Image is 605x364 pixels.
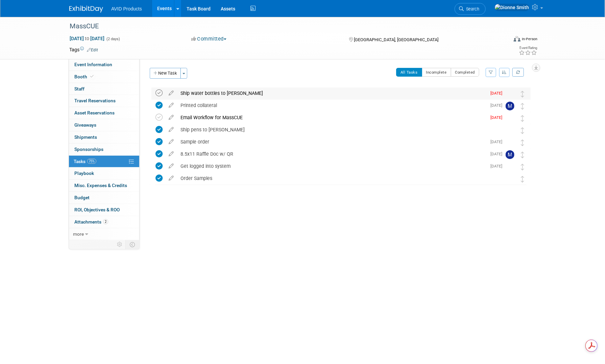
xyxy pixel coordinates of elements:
span: ROI, Objectives & ROO [74,207,120,212]
div: Event Format [468,35,537,45]
a: ROI, Objectives & ROO [69,204,139,216]
a: Asset Reservations [69,107,139,119]
a: Attachments2 [69,216,139,228]
img: Dionne Smith [506,162,514,171]
span: [DATE] [490,139,506,144]
img: ExhibitDay [69,6,103,12]
button: Committed [189,35,229,43]
span: [DATE] [490,91,506,96]
img: Michelle Turcotte [506,150,514,159]
div: MassCUE [67,20,498,32]
img: Dionne Smith [506,175,514,183]
span: AVID Products [111,6,142,11]
span: 2 [103,219,108,224]
span: Event Information [74,62,112,67]
span: Playbook [74,171,94,176]
div: Ship pens to [PERSON_NAME] [177,124,492,135]
span: 75% [87,159,96,164]
img: Dionne Smith [506,114,514,123]
span: Giveaways [74,122,96,128]
span: Shipments [74,134,97,140]
button: New Task [150,68,181,79]
a: edit [165,139,177,145]
a: edit [165,127,177,133]
span: [DATE] [490,152,506,156]
a: Search [455,3,486,15]
span: [DATE] [490,164,506,168]
a: edit [165,114,177,121]
div: Order Samples [177,173,492,184]
img: Michelle Turcotte [506,102,514,110]
a: Event Information [69,59,139,71]
a: Tasks75% [69,156,139,167]
i: Move task [521,176,524,182]
span: more [73,231,84,237]
a: Booth [69,71,139,83]
span: Tasks [74,159,96,164]
a: Giveaways [69,119,139,131]
a: edit [165,175,177,181]
i: Move task [521,115,524,122]
td: Personalize Event Tab Strip [114,240,126,249]
a: Staff [69,83,139,95]
td: Toggle Event Tabs [126,240,140,249]
span: [DATE] [DATE] [69,35,105,42]
img: Format-Inperson.png [514,36,521,42]
td: Tags [69,46,98,53]
div: Get logged into system [177,160,486,172]
i: Move task [521,91,524,97]
div: Sample order [177,136,486,148]
i: Move task [521,152,524,158]
span: Staff [74,86,84,92]
img: Dionne Smith [506,126,514,135]
a: Budget [69,192,139,204]
i: Move task [521,103,524,109]
a: edit [165,163,177,169]
a: Shipments [69,131,139,143]
a: Playbook [69,167,139,179]
a: Sponsorships [69,144,139,155]
div: In-Person [522,36,537,42]
span: (2 days) [106,37,120,41]
div: Email Workflow for MassCUE [177,112,486,123]
i: Move task [521,139,524,146]
div: Printed collateral [177,100,486,111]
a: edit [165,151,177,157]
span: Search [464,6,479,11]
span: Sponsorships [74,147,103,152]
span: Booth [74,74,95,79]
a: Edit [87,48,98,52]
span: Travel Reservations [74,98,116,103]
a: Travel Reservations [69,95,139,107]
span: [DATE] [490,115,506,120]
i: Move task [521,164,524,170]
div: Ship water bottles to [PERSON_NAME] [177,87,486,99]
span: Attachments [74,219,108,225]
button: Incomplete [422,68,451,77]
img: Dionne Smith [506,138,514,147]
img: Dionne Smith [494,4,529,11]
img: Dionne Smith [506,89,514,98]
span: Misc. Expenses & Credits [74,183,127,188]
a: Misc. Expenses & Credits [69,180,139,191]
a: Refresh [512,68,524,77]
span: [DATE] [490,103,506,108]
span: Asset Reservations [74,110,115,115]
button: Completed [451,68,480,77]
span: [GEOGRAPHIC_DATA], [GEOGRAPHIC_DATA] [354,37,438,42]
div: 8.5x11 Raffle Doc w/ QR [177,148,486,160]
a: edit [165,90,177,96]
i: Booth reservation complete [90,75,94,78]
a: more [69,228,139,240]
a: edit [165,102,177,108]
span: to [84,36,90,41]
i: Move task [521,127,524,134]
span: Budget [74,195,90,200]
button: All Tasks [396,68,422,77]
div: Event Rating [519,46,537,50]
